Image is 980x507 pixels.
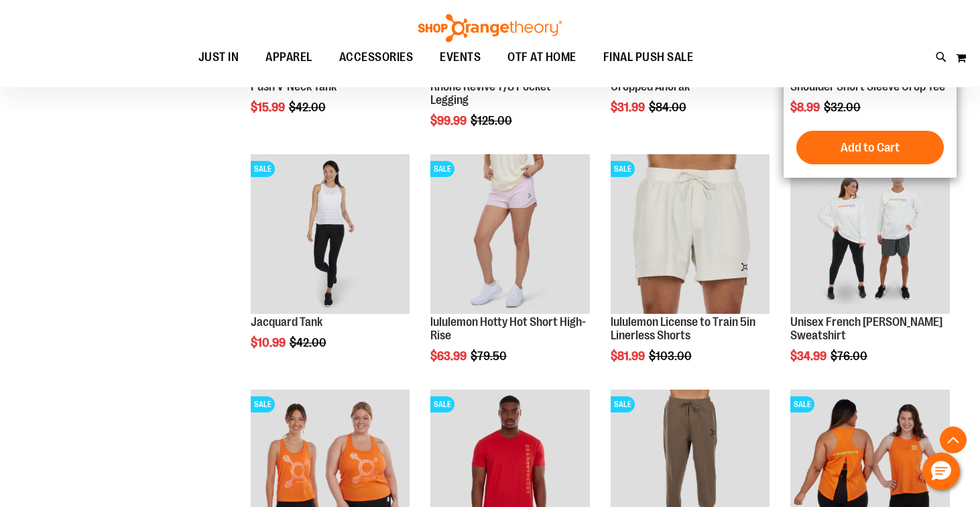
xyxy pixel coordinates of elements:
span: SALE [430,161,454,177]
img: lululemon Hotty Hot Short High-Rise [430,154,590,314]
span: SALE [251,396,275,412]
a: EVENTS [426,42,494,73]
span: OTF AT HOME [507,42,576,72]
a: lululemon Hotty Hot Short High-RiseSALE [430,154,590,316]
a: Unisex French Terry Crewneck Sweatshirt primary imageSALE [790,154,950,316]
span: SALE [611,396,635,412]
span: $34.99 [790,349,829,363]
span: $31.99 [611,101,647,114]
span: $99.99 [430,114,469,127]
a: JUST IN [185,42,253,73]
button: Add to Cart [796,131,944,164]
span: $79.50 [471,349,509,363]
a: lululemon License to Train 5in Linerless Shorts [611,315,755,342]
a: OTF AT HOME [494,42,590,73]
span: SALE [430,396,454,412]
a: lululemon Hotty Hot Short High-Rise [430,315,586,342]
span: APPAREL [265,42,312,72]
span: $76.00 [831,349,869,363]
a: Front view of Jacquard TankSALE [251,154,410,316]
span: FINAL PUSH SALE [603,42,694,72]
span: $32.00 [824,101,863,114]
div: product [244,148,417,384]
span: $42.00 [290,336,328,349]
div: product [424,148,597,396]
span: SALE [251,161,275,177]
span: $125.00 [471,114,514,127]
div: product [604,148,777,396]
a: APPAREL [252,42,326,73]
a: ACCESSORIES [326,42,427,73]
img: Shop Orangetheory [416,14,564,42]
span: ACCESSORIES [339,42,414,72]
span: $84.00 [649,101,688,114]
span: $42.00 [289,101,328,114]
a: Jacquard Tank [251,315,322,329]
span: $103.00 [649,349,694,363]
span: $63.99 [430,349,469,363]
a: Unisex French [PERSON_NAME] Sweatshirt [790,315,942,342]
button: Back To Top [940,427,967,453]
a: FINAL PUSH SALE [590,42,707,72]
img: Front view of Jacquard Tank [251,154,410,314]
span: Add to Cart [841,140,900,155]
img: lululemon License to Train 5in Linerless Shorts [611,154,770,314]
span: $8.99 [790,101,822,114]
button: Hello, have a question? Let’s chat. [922,453,960,490]
span: $81.99 [611,349,647,363]
span: $10.99 [251,336,288,349]
a: Rhone Revive 7/8 Pocket Legging [430,80,551,107]
span: EVENTS [440,42,481,72]
span: SALE [611,161,635,177]
a: lululemon License to Train 5in Linerless ShortsSALE [611,154,770,316]
span: $15.99 [251,101,287,114]
div: product [784,148,957,396]
img: Unisex French Terry Crewneck Sweatshirt primary image [790,154,950,314]
span: SALE [790,396,814,412]
span: JUST IN [198,42,239,72]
